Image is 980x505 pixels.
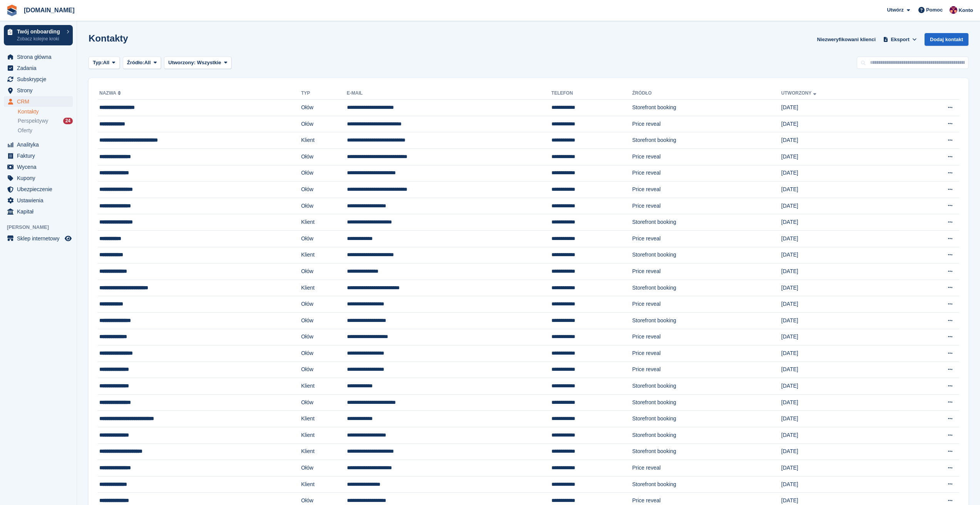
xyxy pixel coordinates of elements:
a: menu [4,195,73,206]
td: [DATE] [781,443,905,460]
td: [DATE] [781,247,905,263]
span: Utworzony: [168,60,196,65]
a: menu [4,139,73,150]
a: menu [4,162,73,172]
td: Storefront booking [632,443,781,460]
td: Storefront booking [632,476,781,493]
td: [DATE] [781,263,905,280]
a: Dodaj kontakt [925,33,968,46]
button: Utworzony: Wszystkie [164,57,231,69]
td: Storefront booking [632,247,781,263]
td: Klient [301,280,347,296]
a: menu [4,85,73,96]
button: Źródło: All [123,57,161,69]
td: [DATE] [781,329,905,345]
td: Price reveal [632,362,781,378]
td: [DATE] [781,476,905,493]
td: Price reveal [632,460,781,477]
td: Price reveal [632,165,781,182]
h1: Kontakty [89,33,128,43]
span: Ubezpieczenie [17,184,63,195]
a: Twój onboarding Zobacz kolejne kroki [4,25,73,45]
td: [DATE] [781,312,905,329]
td: Klient [301,247,347,263]
span: Subskrypcje [17,74,63,85]
div: 24 [63,118,73,124]
td: Ołów [301,263,347,280]
a: menu [4,184,73,195]
span: Utwórz [887,6,903,14]
button: Typ: All [89,57,120,69]
td: Ołów [301,230,347,247]
td: Ołów [301,460,347,477]
td: Storefront booking [632,100,781,116]
td: Price reveal [632,345,781,362]
span: [PERSON_NAME] [7,223,77,231]
td: [DATE] [781,345,905,362]
a: Utworzony [781,90,818,96]
span: Pomoc [926,6,943,14]
a: menu [4,96,73,107]
th: E-mail [347,87,551,100]
a: menu [4,52,73,62]
td: [DATE] [781,296,905,313]
td: Storefront booking [632,427,781,444]
td: Klient [301,443,347,460]
td: [DATE] [781,214,905,231]
p: Twój onboarding [17,29,63,34]
p: Zobacz kolejne kroki [17,35,63,42]
td: Price reveal [632,296,781,313]
td: [DATE] [781,182,905,198]
a: menu [4,63,73,73]
span: Analityka [17,139,63,150]
td: [DATE] [781,427,905,444]
button: Eksport [882,33,918,46]
td: Klient [301,132,347,149]
td: Klient [301,214,347,231]
span: Konto [958,7,973,14]
span: Kupony [17,173,63,183]
a: Oferty [18,127,73,135]
a: Niezweryfikowani klienci [814,33,879,46]
td: Price reveal [632,329,781,345]
td: Storefront booking [632,411,781,427]
td: [DATE] [781,411,905,427]
td: Klient [301,427,347,444]
td: [DATE] [781,165,905,182]
td: Storefront booking [632,132,781,149]
td: Ołów [301,296,347,313]
a: menu [4,173,73,183]
td: [DATE] [781,132,905,149]
a: Kontakty [18,108,73,115]
img: stora-icon-8386f47178a22dfd0bd8f6a31ec36ba5ce8667c1dd55bd0f319d3a0aa187defe.svg [6,5,18,16]
td: Ołów [301,362,347,378]
td: Klient [301,411,347,427]
span: Źródło: [127,59,144,67]
span: Ustawienia [17,195,63,206]
th: Typ [301,87,347,100]
th: Źródło [632,87,781,100]
td: [DATE] [781,198,905,214]
td: Ołów [301,116,347,132]
a: [DOMAIN_NAME] [21,4,78,17]
td: Price reveal [632,182,781,198]
td: Klient [301,476,347,493]
a: Nazwa [99,90,122,96]
td: Storefront booking [632,214,781,231]
td: Price reveal [632,116,781,132]
td: Price reveal [632,230,781,247]
a: menu [4,233,73,244]
th: Telefon [551,87,632,100]
td: Ołów [301,182,347,198]
td: Ołów [301,394,347,411]
td: [DATE] [781,230,905,247]
span: All [103,59,109,67]
td: [DATE] [781,100,905,116]
span: CRM [17,96,63,107]
span: Wszystkie [197,60,221,65]
td: Ołów [301,100,347,116]
td: Price reveal [632,263,781,280]
span: Strona główna [17,52,63,62]
a: menu [4,74,73,85]
td: Ołów [301,148,347,165]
